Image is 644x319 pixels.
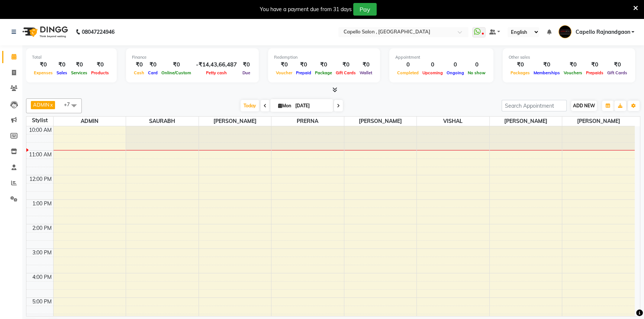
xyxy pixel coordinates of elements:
[417,117,489,126] span: VISHAL
[33,102,49,108] span: ADMIN
[334,61,358,69] div: ₹0
[532,70,562,75] span: Memberships
[49,102,53,108] a: x
[509,54,629,61] div: Other sales
[294,61,313,69] div: ₹0
[132,54,253,61] div: Finance
[293,100,330,111] input: 2025-09-01
[89,61,111,69] div: ₹0
[146,70,160,75] span: Card
[313,70,334,75] span: Package
[132,70,146,75] span: Cash
[502,100,567,111] input: Search Appointment
[199,117,271,126] span: [PERSON_NAME]
[274,61,294,69] div: ₹0
[466,61,487,69] div: 0
[32,70,55,75] span: Expenses
[271,117,344,126] span: PRERNA
[28,151,53,159] div: 11:00 AM
[313,61,334,69] div: ₹0
[445,70,466,75] span: Ongoing
[509,61,532,69] div: ₹0
[421,70,445,75] span: Upcoming
[204,70,229,75] span: Petty cash
[82,22,115,42] b: 08047224946
[573,103,595,108] span: ADD NEW
[562,61,584,69] div: ₹0
[575,28,630,36] span: Capello Rajnandgaon
[26,117,53,124] div: Stylist
[28,126,53,134] div: 10:00 AM
[490,117,562,126] span: [PERSON_NAME]
[605,70,629,75] span: Gift Cards
[69,70,89,75] span: Services
[353,3,377,16] button: Pay
[31,273,53,281] div: 4:00 PM
[126,117,199,126] span: SAURABH
[132,61,146,69] div: ₹0
[55,70,69,75] span: Sales
[334,70,358,75] span: Gift Cards
[276,103,293,108] span: Mon
[241,100,259,111] span: Today
[395,70,421,75] span: Completed
[89,70,111,75] span: Products
[31,224,53,232] div: 2:00 PM
[32,54,111,61] div: Total
[160,70,193,75] span: Online/Custom
[294,70,313,75] span: Prepaid
[146,61,160,69] div: ₹0
[571,101,597,111] button: ADD NEW
[160,61,193,69] div: ₹0
[28,175,53,183] div: 12:00 PM
[19,22,70,42] img: logo
[445,61,466,69] div: 0
[193,61,240,69] div: -₹14,43,66,487
[532,61,562,69] div: ₹0
[274,54,374,61] div: Redemption
[54,117,126,126] span: ADMIN
[421,61,445,69] div: 0
[344,117,417,126] span: [PERSON_NAME]
[64,101,75,107] span: +7
[69,61,89,69] div: ₹0
[558,25,571,38] img: Capello Rajnandgaon
[274,70,294,75] span: Voucher
[466,70,487,75] span: No show
[260,6,352,13] div: You have a payment due from 31 days
[395,61,421,69] div: 0
[509,70,532,75] span: Packages
[358,61,374,69] div: ₹0
[584,61,605,69] div: ₹0
[31,298,53,306] div: 5:00 PM
[31,200,53,208] div: 1:00 PM
[584,70,605,75] span: Prepaids
[562,117,635,126] span: [PERSON_NAME]
[240,61,253,69] div: ₹0
[395,54,487,61] div: Appointment
[32,61,55,69] div: ₹0
[358,70,374,75] span: Wallet
[605,61,629,69] div: ₹0
[55,61,69,69] div: ₹0
[241,70,252,75] span: Due
[562,70,584,75] span: Vouchers
[31,249,53,257] div: 3:00 PM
